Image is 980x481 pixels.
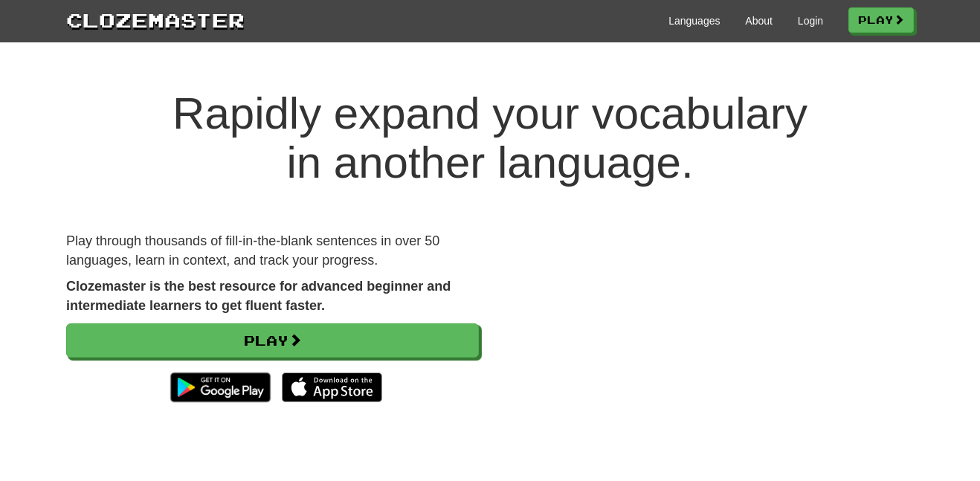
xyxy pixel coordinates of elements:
[848,7,914,33] a: Play
[66,6,245,33] a: Clozemaster
[282,372,382,402] img: Download_on_the_App_Store_Badge_US-UK_135x40-25178aeef6eb6b83b96f5f2d004eda3bffbb37122de64afbaef7...
[798,13,823,28] a: Login
[745,13,773,28] a: About
[66,232,479,270] p: Play through thousands of fill-in-the-blank sentences in over 50 languages, learn in context, and...
[163,365,278,410] img: Get it on Google Play
[66,279,451,313] strong: Clozemaster is the best resource for advanced beginner and intermediate learners to get fluent fa...
[66,323,479,358] a: Play
[668,13,720,28] a: Languages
